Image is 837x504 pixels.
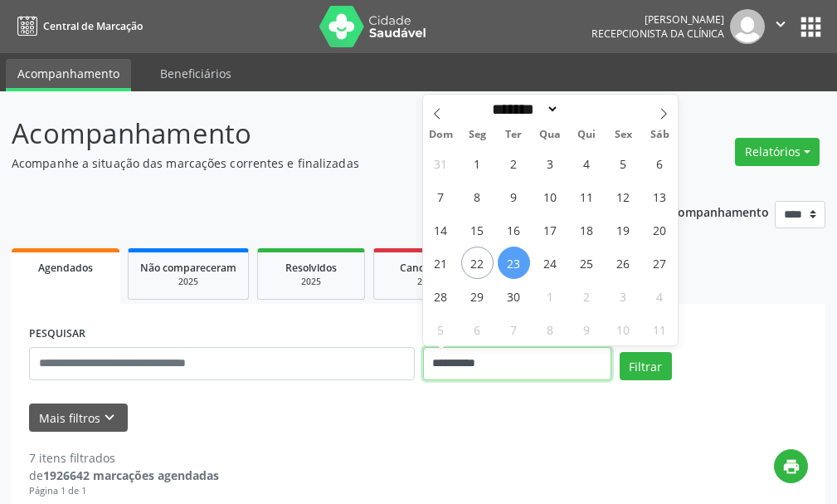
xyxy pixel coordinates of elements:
button: apps [796,12,825,42]
select: Month [487,100,560,118]
label: PESQUISAR [29,321,85,347]
div: 2025 [140,276,236,288]
button: Filtrar [620,352,672,380]
span: Setembro 9, 2025 [498,180,530,213]
span: Setembro 10, 2025 [534,180,567,213]
p: Acompanhamento [12,113,582,154]
span: Não compareceram [140,261,236,275]
span: Setembro 3, 2025 [534,147,567,179]
span: Dom [423,130,460,140]
span: Recepcionista da clínica [591,27,724,41]
a: Acompanhamento [6,59,131,91]
a: Central de Marcação [12,12,143,40]
span: Agendados [38,261,93,275]
button: Mais filtroskeyboard_arrow_down [29,404,128,433]
div: [PERSON_NAME] [591,12,724,27]
div: Página 1 de 1 [29,484,219,498]
span: Setembro 7, 2025 [425,180,457,213]
span: Setembro 15, 2025 [461,213,494,246]
button: Relatórios [735,138,820,166]
button: print [774,449,808,483]
span: Setembro 21, 2025 [425,247,457,279]
span: Outubro 6, 2025 [461,313,494,345]
a: Beneficiários [148,59,243,88]
span: Qua [532,130,568,140]
span: Qui [568,130,605,140]
span: Outubro 1, 2025 [534,280,567,312]
span: Outubro 9, 2025 [571,313,603,345]
span: Cancelados [400,261,455,275]
span: Setembro 29, 2025 [461,280,494,312]
span: Outubro 7, 2025 [498,313,530,345]
div: 7 itens filtrados [29,449,219,467]
div: 2025 [386,276,469,288]
span: Sex [605,130,641,140]
i:  [771,15,790,33]
span: Central de Marcação [43,19,143,33]
span: Setembro 5, 2025 [607,147,640,179]
span: Setembro 12, 2025 [607,180,640,213]
span: Setembro 22, 2025 [461,247,494,279]
span: Outubro 3, 2025 [607,280,640,312]
span: Seg [459,130,495,140]
span: Outubro 11, 2025 [644,313,676,345]
span: Setembro 16, 2025 [498,213,530,246]
span: Setembro 20, 2025 [644,213,676,246]
span: Setembro 23, 2025 [498,247,530,279]
span: Outubro 10, 2025 [607,313,640,345]
span: Setembro 2, 2025 [498,147,530,179]
div: de [29,467,219,484]
span: Setembro 19, 2025 [607,213,640,246]
span: Setembro 18, 2025 [571,213,603,246]
i: keyboard_arrow_down [100,409,119,427]
span: Outubro 2, 2025 [571,280,603,312]
span: Setembro 27, 2025 [644,247,676,279]
span: Outubro 4, 2025 [644,280,676,312]
p: Acompanhe a situação das marcações correntes e finalizadas [12,154,582,172]
span: Setembro 17, 2025 [534,213,567,246]
p: Ano de acompanhamento [622,201,769,222]
i: print [782,458,801,476]
div: 2025 [270,276,353,288]
input: Year [559,100,614,118]
span: Setembro 25, 2025 [571,247,603,279]
span: Setembro 13, 2025 [644,180,676,213]
span: Setembro 8, 2025 [461,180,494,213]
span: Sáb [641,130,678,140]
span: Resolvidos [285,261,337,275]
span: Agosto 31, 2025 [425,147,457,179]
span: Setembro 11, 2025 [571,180,603,213]
span: Setembro 24, 2025 [534,247,567,279]
span: Setembro 26, 2025 [607,247,640,279]
button:  [765,9,796,44]
span: Setembro 28, 2025 [425,280,457,312]
span: Setembro 30, 2025 [498,280,530,312]
span: Outubro 5, 2025 [425,313,457,345]
span: Outubro 8, 2025 [534,313,567,345]
span: Ter [495,130,532,140]
span: Setembro 1, 2025 [461,147,494,179]
img: img [730,9,765,44]
span: Setembro 14, 2025 [425,213,457,246]
strong: 1926642 marcações agendadas [43,467,219,483]
span: Setembro 4, 2025 [571,147,603,179]
span: Setembro 6, 2025 [644,147,676,179]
